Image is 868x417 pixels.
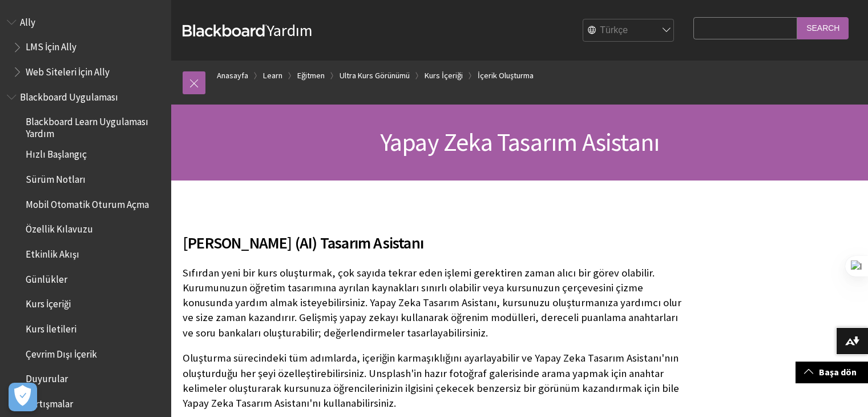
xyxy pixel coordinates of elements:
[26,62,110,78] span: Web Siteleri İçin Ally
[26,220,93,235] span: Özellik Kılavuzu
[183,20,313,41] a: BlackboardYardım
[217,69,248,83] a: Anasayfa
[425,69,463,83] a: Kurs İçeriği
[340,69,410,83] a: Ultra Kurs Görünümü
[183,266,688,340] p: Sıfırdan yeni bir kurs oluşturmak, çok sayıda tekrar eden işlemi gerektiren zaman alıcı bir görev...
[380,126,659,158] span: Yapay Zeka Tasarım Asistanı
[263,69,282,83] a: Learn
[26,295,71,310] span: Kurs İçeriği
[183,217,688,255] h2: [PERSON_NAME] (AI) Tasarım Asistanı
[20,13,35,28] span: Ally
[297,69,325,83] a: Eğitmen
[7,13,164,82] nav: Book outline for Anthology Ally Help
[796,362,868,383] a: Başa dön
[183,351,688,411] p: Oluşturma sürecindeki tüm adımlarda, içeriğin karmaşıklığını ayarlayabilir ve Yapay Zeka Tasarım ...
[26,370,68,385] span: Duyurular
[797,17,849,39] input: Search
[26,113,163,139] span: Blackboard Learn Uygulaması Yardım
[478,69,534,83] a: İçerik Oluşturma
[26,170,86,185] span: Sürüm Notları
[26,394,73,410] span: Tartışmalar
[26,270,67,285] span: Günlükler
[26,38,76,53] span: LMS İçin Ally
[583,19,675,42] select: Site Language Selector
[26,145,87,161] span: Hızlı Başlangıç
[26,344,97,360] span: Çevrim Dışı İçerik
[20,87,118,103] span: Blackboard Uygulaması
[9,383,37,411] button: Açık Tercihler
[26,195,149,210] span: Mobil Otomatik Oturum Açma
[183,25,267,37] strong: Blackboard
[26,244,79,260] span: Etkinlik Akışı
[26,319,76,335] span: Kurs İletileri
